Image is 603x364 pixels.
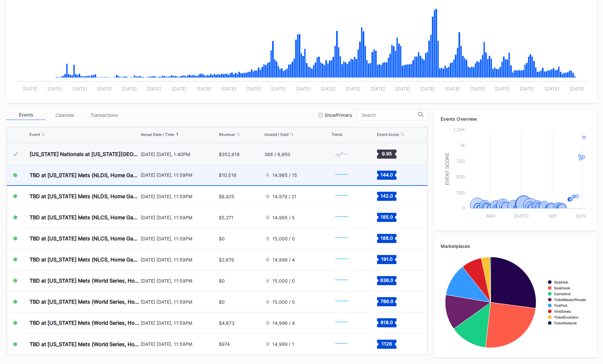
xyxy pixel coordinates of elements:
div: 14,985 / 15 [272,172,297,178]
text: [DATE] [470,86,485,91]
text: 142.0 [381,193,393,199]
text: 191.0 [381,256,393,262]
div: [DATE] [DATE], 11:59PM [141,194,217,199]
text: [DATE] [197,86,211,91]
div: TBD at [US_STATE] Mets (World Series, Home Game 3) (If Necessary) (Date TBD) [30,320,139,326]
div: 388 / 9,950 [264,152,290,157]
text: 500 [456,174,465,179]
text: 786.0 [381,298,393,304]
text: 9.95 [382,151,392,156]
div: Trend [332,132,342,137]
div: TBD at [US_STATE] Mets (NLDS, Home Game 1) (If Necessary) (Date TBD) [30,172,139,178]
text: 750 [457,158,465,164]
div: $8,825 [219,194,234,199]
div: [US_STATE] Nationals at [US_STATE][GEOGRAPHIC_DATA] [30,151,139,157]
text: 1128 [382,341,392,346]
text: [DATE] [172,86,186,91]
text: [DATE] [520,86,534,91]
svg: Chart​title [332,273,351,289]
div: Unsold / Sold [264,132,288,137]
div: TBD at [US_STATE] Mets (NLCS, Home Game 1) (If Necessary) (Date TBD) [30,214,139,221]
div: $4,873 [219,320,234,326]
text: TicketMasterResale [554,298,586,302]
div: 14,996 / 4 [272,320,295,326]
div: $352,918 [219,152,240,157]
text: SeatGeek [554,286,570,290]
text: [DATE] [23,86,37,91]
div: [DATE] [DATE], 11:59PM [141,299,217,305]
div: $2,679 [219,257,234,262]
svg: Chart title [441,127,590,224]
svg: Chart title [441,254,590,351]
text: [DATE] [371,86,385,91]
text: 188.0 [381,235,393,241]
svg: Chart​title [332,336,351,352]
div: TBD at [US_STATE] Mets (World Series, Home Game 4) (If Necessary) (Date TBD) [30,341,139,347]
text: Gametime [554,292,571,296]
text: [DATE] [296,86,311,91]
text: [DATE] [147,86,161,91]
div: Event [30,132,40,137]
div: [DATE] [DATE], 11:59PM [141,257,217,262]
div: $974 [219,341,230,347]
text: [DATE] [246,86,261,91]
div: TBD at [US_STATE] Mets (World Series, Home Game 2) (If Necessary) (Date TBD) [30,298,139,305]
svg: Chart​title [332,315,351,331]
div: 15,000 / 0 [272,299,295,305]
div: TBD at [US_STATE] Mets (NLCS, Home Game 3) (If Necessary) (Date TBD) [30,256,139,263]
div: TBD at [US_STATE] Mets (World Series, Home Game 1) (If Necessary) (Date TBD) [30,277,139,284]
div: [DATE] [DATE], 11:59PM [141,341,217,347]
svg: Chart​title [332,230,351,247]
text: 1k [460,142,465,148]
div: Marketplaces [441,243,590,249]
div: Show Primary [324,112,352,118]
text: [DATE] [420,86,435,91]
text: [DATE] [346,86,360,91]
div: TBD at [US_STATE] Mets (NLCS, Home Game 2) (If Necessary) (Date TBD) [30,235,139,242]
text: [DATE] [445,86,460,91]
text: TickPick [554,304,568,308]
svg: Chart​title [332,167,351,183]
text: [DATE] [47,86,62,91]
text: [DATE] [122,86,137,91]
text: [DATE] [545,86,559,91]
div: Venue Date / Time [141,132,174,137]
text: Event Score [445,153,450,185]
div: [DATE] [DATE], 11:59PM [141,215,217,220]
text: StubHub [554,280,568,284]
div: TBD at [US_STATE] Mets (NLDS, Home Game 2) (If Necessary) (Date TBD) [30,193,139,200]
text: 1.25k [453,127,465,132]
svg: Chart​title [332,146,351,162]
div: Event Score [377,132,399,137]
div: $10,516 [219,172,236,178]
div: [DATE] [DATE], 11:59PM [141,320,217,326]
div: 14,996 / 4 [272,257,295,262]
text: Sep [548,213,557,219]
div: 14,999 / 1 [272,341,294,347]
div: [DATE] [DATE], 1:40PM [141,152,217,157]
div: Events [6,110,45,120]
div: $0 [219,236,225,241]
text: VividSeats [554,309,571,313]
text: [DATE] [495,86,509,91]
div: $5,271 [219,215,233,220]
text: TicketNetwork [554,321,577,325]
text: [DATE] [514,213,529,219]
div: 14,995 / 5 [272,215,295,220]
svg: Chart​title [332,209,351,225]
text: TicketEvolution [554,315,578,319]
div: Events Overview [441,116,590,122]
input: Search [361,113,418,118]
text: [DATE] [396,86,410,91]
text: 836.0 [380,277,393,283]
text: [DATE] [321,86,335,91]
text: [DATE] [271,86,286,91]
div: [DATE] [DATE], 11:59PM [141,278,217,284]
text: 818.0 [381,320,393,325]
div: [DATE] [DATE], 11:59PM [141,172,217,178]
text: Nov [576,213,586,219]
text: [DATE] [97,86,112,91]
text: 0 [462,205,465,211]
text: May [486,213,496,219]
svg: Chart​title [332,188,351,204]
